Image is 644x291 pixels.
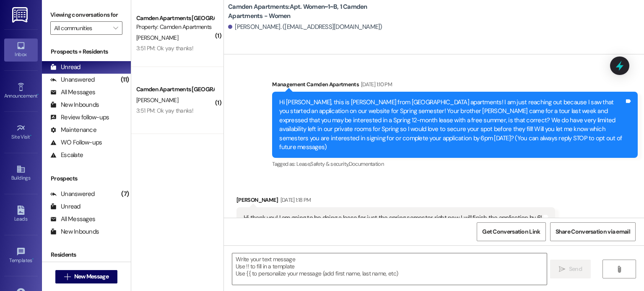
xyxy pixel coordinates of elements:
[349,160,384,167] span: Documentation
[42,174,131,183] div: Prospects
[236,196,555,207] div: [PERSON_NAME]
[136,23,214,31] div: Property: Camden Apartments
[136,14,214,23] div: Camden Apartments [GEOGRAPHIC_DATA]
[37,92,39,98] span: •
[272,80,638,92] div: Management Camden Apartments
[616,266,622,273] i: 
[50,100,99,109] div: New Inbounds
[228,23,382,31] div: [PERSON_NAME]. ([EMAIL_ADDRESS][DOMAIN_NAME])
[113,25,118,31] i: 
[32,256,34,262] span: •
[50,215,95,224] div: All Messages
[136,107,193,114] div: 3:51 PM: Ok yay thanks!
[50,8,122,21] label: Viewing conversations for
[50,138,102,147] div: WO Follow-ups
[50,151,83,160] div: Escalate
[4,203,38,226] a: Leads
[50,126,96,134] div: Maintenance
[482,227,540,236] span: Get Conversation Link
[136,85,214,94] div: Camden Apartments [GEOGRAPHIC_DATA]
[50,63,80,72] div: Unread
[50,227,99,236] div: New Inbounds
[272,158,638,170] div: Tagged as:
[50,88,95,97] div: All Messages
[278,196,311,204] div: [DATE] 1:18 PM
[4,39,38,61] a: Inbox
[359,80,392,89] div: [DATE] 1:10 PM
[244,214,542,222] div: Hi thank you! I am going to be doing a lease for just the spring semester right now. I will finis...
[136,96,178,104] span: [PERSON_NAME]
[50,113,109,122] div: Review follow-ups
[296,160,310,167] span: Lease ,
[477,222,545,241] button: Get Conversation Link
[550,222,636,241] button: Share Conversation via email
[556,227,630,236] span: Share Conversation via email
[4,162,38,185] a: Buildings
[119,188,131,201] div: (7)
[42,250,131,259] div: Residents
[4,245,38,267] a: Templates •
[64,273,70,280] i: 
[55,270,117,283] button: New Message
[559,266,565,273] i: 
[228,3,396,21] b: Camden Apartments: Apt. Women~1~B, 1 Camden Apartments - Women
[279,98,624,152] div: Hi [PERSON_NAME], this is [PERSON_NAME] from [GEOGRAPHIC_DATA] apartments! I am just reaching out...
[136,34,178,41] span: [PERSON_NAME]
[50,190,95,198] div: Unanswered
[119,73,131,86] div: (11)
[550,260,591,278] button: Send
[310,160,348,167] span: Safety & security ,
[54,21,109,35] input: All communities
[50,75,95,84] div: Unanswered
[12,7,29,23] img: ResiDesk Logo
[42,47,131,56] div: Prospects + Residents
[50,202,80,211] div: Unread
[136,44,193,52] div: 3:51 PM: Ok yay thanks!
[4,121,38,144] a: Site Visit •
[74,272,109,281] span: New Message
[30,133,31,139] span: •
[569,265,582,273] span: Send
